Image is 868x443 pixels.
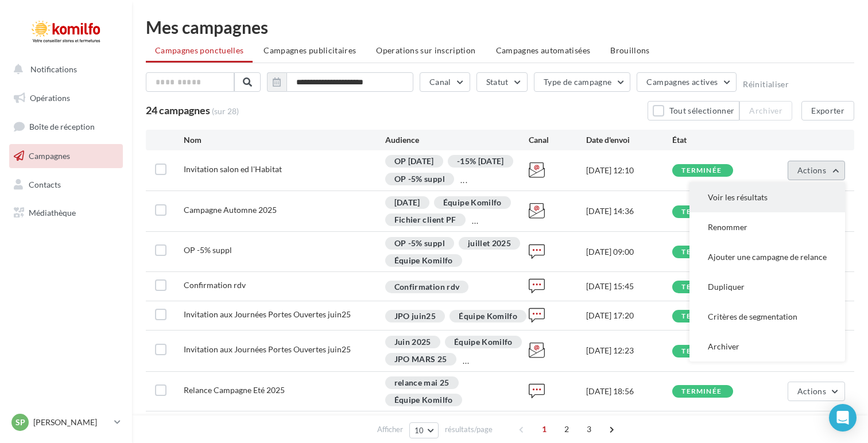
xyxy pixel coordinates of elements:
[184,309,351,319] span: Invitation aux Journées Portes Ouvertes juin25
[7,173,125,197] a: Contacts
[580,420,598,438] span: 3
[184,134,385,146] div: Nom
[788,382,845,401] button: Actions
[385,155,443,168] div: OP [DATE]
[184,205,277,215] span: Campagne Automne 2025
[7,144,125,168] a: Campagnes
[460,174,468,186] div: ...
[586,134,672,146] div: Date d'envoi
[586,246,672,258] div: [DATE] 09:00
[449,310,526,322] div: Équipe Komilfo
[529,134,586,146] div: Canal
[681,348,722,355] div: terminée
[385,196,429,209] div: [DATE]
[797,386,826,396] span: Actions
[743,80,789,89] button: Réinitialiser
[448,155,513,168] div: -15% [DATE]
[29,151,70,161] span: Campagnes
[33,417,110,428] p: [PERSON_NAME]
[29,122,95,131] span: Boîte de réception
[376,45,475,55] span: Operations sur inscription
[739,101,792,121] button: Archiver
[681,248,722,256] div: terminée
[637,72,737,92] button: Campagnes actives
[7,201,125,225] a: Médiathèque
[385,353,456,366] div: JPO MARS 25
[385,254,462,267] div: Équipe Komilfo
[586,165,672,176] div: [DATE] 12:10
[184,164,282,174] span: Invitation salon ed l'Habitat
[586,205,672,217] div: [DATE] 14:36
[263,45,356,55] span: Campagnes publicitaires
[586,310,672,321] div: [DATE] 17:20
[7,114,125,139] a: Boîte de réception
[681,313,722,320] div: terminée
[184,344,351,354] span: Invitation aux Journées Portes Ouvertes juin25
[797,165,826,175] span: Actions
[7,86,125,110] a: Opérations
[184,385,285,395] span: Relance Campagne Eté 2025
[385,281,469,293] div: Confirmation rdv
[385,213,466,226] div: Fichier client PF
[586,345,672,356] div: [DATE] 12:23
[496,45,591,55] span: Campagnes automatisées
[534,72,631,92] button: Type de campagne
[385,394,462,406] div: Équipe Komilfo
[146,18,854,36] div: Mes campagnes
[385,336,440,348] div: Juin 2025
[414,426,424,435] span: 10
[445,336,522,348] div: Équipe Komilfo
[472,215,479,227] div: ...
[445,424,493,435] span: résultats/page
[434,196,511,209] div: Équipe Komilfo
[681,208,722,216] div: terminée
[7,57,121,81] button: Notifications
[212,106,239,117] span: (sur 28)
[689,332,845,362] button: Archiver
[689,182,845,212] button: Voir les résultats
[535,420,553,438] span: 1
[15,417,25,428] span: SP
[385,310,445,322] div: JPO juin25
[184,245,232,255] span: OP -5% suppl
[646,77,718,87] span: Campagnes actives
[689,302,845,332] button: Critères de segmentation
[30,93,70,103] span: Opérations
[681,388,722,395] div: terminée
[476,72,528,92] button: Statut
[409,422,439,438] button: 10
[385,237,454,250] div: OP -5% suppl
[829,404,857,432] div: Open Intercom Messenger
[420,72,470,92] button: Canal
[146,104,210,116] span: 24 campagnes
[30,64,77,74] span: Notifications
[459,237,520,250] div: juillet 2025
[801,101,854,121] button: Exporter
[610,45,650,55] span: Brouillons
[557,420,576,438] span: 2
[385,376,459,389] div: relance mai 25
[385,173,454,185] div: OP -5% suppl
[29,179,61,189] span: Contacts
[681,167,722,174] div: terminée
[385,134,529,146] div: Audience
[184,280,246,290] span: Confirmation rdv
[788,161,845,180] button: Actions
[689,242,845,272] button: Ajouter une campagne de relance
[586,281,672,292] div: [DATE] 15:45
[377,424,403,435] span: Afficher
[9,411,123,433] a: SP [PERSON_NAME]
[672,134,758,146] div: État
[586,386,672,397] div: [DATE] 18:56
[689,212,845,242] button: Renommer
[689,272,845,302] button: Dupliquer
[681,283,722,291] div: terminée
[648,101,739,121] button: Tout sélectionner
[463,355,470,367] div: ...
[29,208,76,217] span: Médiathèque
